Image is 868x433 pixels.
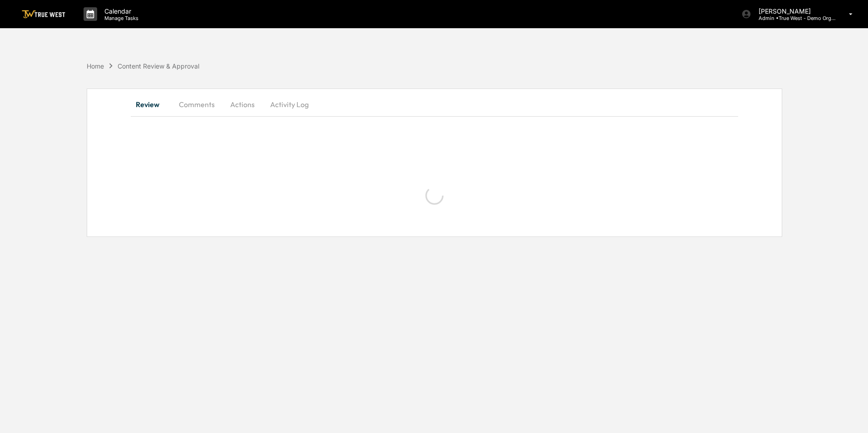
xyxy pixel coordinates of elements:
[118,62,199,70] div: Content Review & Approval
[263,93,316,115] button: Activity Log
[131,93,172,115] button: Review
[131,93,738,115] div: secondary tabs example
[97,7,143,15] p: Calendar
[751,7,836,15] p: [PERSON_NAME]
[22,10,65,19] img: logo
[87,62,104,70] div: Home
[222,93,263,115] button: Actions
[172,93,222,115] button: Comments
[97,15,143,21] p: Manage Tasks
[751,15,836,21] p: Admin • True West - Demo Organization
